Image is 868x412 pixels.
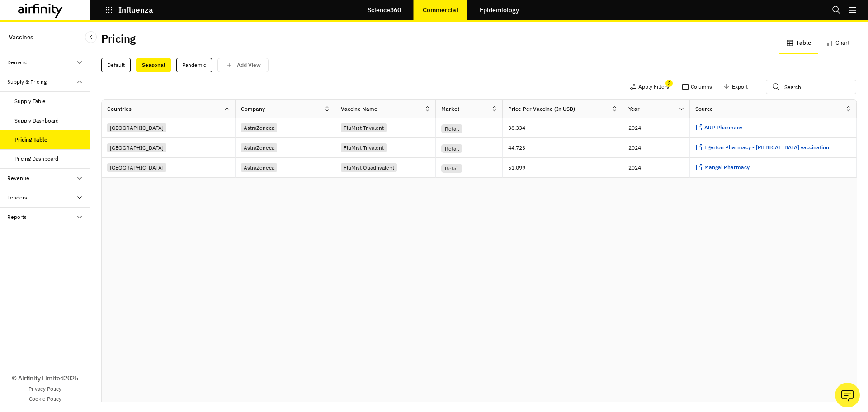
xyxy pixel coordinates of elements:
div: Year [628,105,640,113]
button: Columns [682,80,712,94]
div: FluMist Quadrivalent [341,163,397,172]
div: Price Per Vaccine (in USD) [508,105,575,113]
div: Countries [107,105,132,113]
div: Demand [7,58,28,66]
div: FluMist Trivalent [341,143,387,152]
div: Revenue [7,174,29,182]
div: Pricing Dashboard [14,155,58,163]
a: Mangal Pharmacy [695,164,750,171]
div: Source [695,105,713,113]
p: 38.334 [508,123,623,133]
p: Commercial [423,6,458,14]
div: Reports [7,213,27,221]
p: 2024 [628,163,689,172]
button: Search [832,2,841,18]
p: 2024 [628,143,689,152]
p: 51.099 [508,163,623,172]
input: Search [766,80,856,94]
h2: Pricing [101,32,136,45]
button: Chart [818,33,857,54]
a: Cookie Policy [29,395,61,403]
button: Apply Filters [629,80,669,94]
div: Retail [441,124,462,133]
a: ARP Pharmacy [695,124,742,132]
p: © Airfinity Limited 2025 [12,374,78,383]
div: AstraZeneca [241,123,277,132]
button: Close Sidebar [85,31,97,43]
div: Retail [441,144,462,153]
p: Export [732,84,748,90]
span: ARP Pharmacy [704,124,742,131]
button: Ask our analysts [835,383,860,407]
button: Influenza [105,2,153,18]
div: Seasonal [136,58,171,72]
div: AstraZeneca [241,163,277,172]
div: Tenders [7,194,27,202]
span: Egerton Pharmacy - [MEDICAL_DATA] vaccination [704,144,829,151]
div: Pandemic [176,58,212,72]
p: 44.723 [508,143,623,152]
div: Supply & Pricing [7,78,47,86]
div: Company [241,105,265,113]
span: Mangal Pharmacy [704,164,750,170]
button: Export [723,80,748,94]
div: Market [441,105,459,113]
div: AstraZeneca [241,143,277,152]
button: Table [779,33,818,54]
div: Supply Table [14,97,46,105]
a: Privacy Policy [28,385,61,393]
p: Vaccines [9,29,33,46]
div: FluMist Trivalent [341,123,387,132]
div: Default [101,58,131,72]
p: 2024 [628,123,689,133]
button: save changes [217,58,269,72]
div: Vaccine Name [341,105,377,113]
div: Retail [441,164,462,173]
div: [GEOGRAPHIC_DATA] [107,163,166,172]
div: [GEOGRAPHIC_DATA] [107,143,166,152]
div: Pricing Table [14,136,47,144]
a: Egerton Pharmacy - [MEDICAL_DATA] vaccination [695,144,829,152]
div: [GEOGRAPHIC_DATA] [107,123,166,132]
p: Add View [237,62,261,68]
div: Supply Dashboard [14,117,59,125]
p: Influenza [118,6,153,14]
